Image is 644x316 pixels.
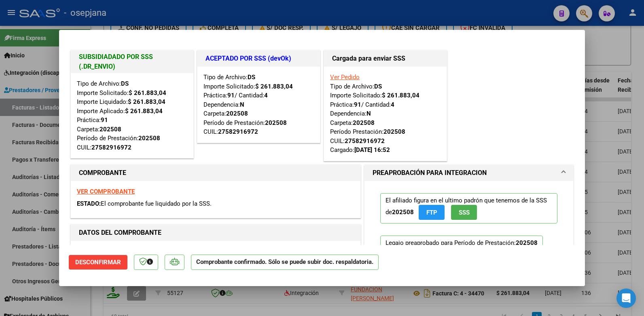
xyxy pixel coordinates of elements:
[205,54,312,63] h1: ACEPTADO POR SSS (devOk)
[426,209,437,216] span: FTP
[69,255,127,270] button: Desconfirmar
[392,209,414,216] strong: 202508
[101,116,108,124] strong: 91
[79,169,126,177] strong: COMPROBANTE
[459,209,470,216] span: SSS
[374,83,382,90] strong: DS
[226,110,248,117] strong: 202508
[91,143,131,152] div: 27582916972
[391,101,394,108] strong: 4
[218,127,258,137] div: 27582916972
[616,289,636,308] div: Open Intercom Messenger
[330,74,360,81] a: Ver Pedido
[138,135,160,142] strong: 202508
[380,236,543,313] p: Legajo preaprobado para Período de Prestación:
[366,110,371,117] strong: N
[265,119,287,126] strong: 202508
[77,188,135,195] a: VER COMPROBANTE
[330,73,441,155] div: Tipo de Archivo: Importe Solicitado: Práctica: / Cantidad: Dependencia: Carpeta: Período Prestaci...
[79,229,161,236] strong: DATOS DEL COMPROBANTE
[100,126,121,133] strong: 202508
[77,79,187,152] div: Tipo de Archivo: Importe Solicitado: Importe Liquidado: Importe Aplicado: Práctica: Carpeta: Perí...
[353,119,375,126] strong: 202508
[240,101,244,108] strong: N
[79,52,185,72] h1: SUBSIDIADADO POR SSS (.DR_ENVIO)
[77,200,101,207] span: ESTADO:
[248,74,255,81] strong: DS
[125,107,163,115] strong: $ 261.883,04
[128,98,165,105] strong: $ 261.883,04
[101,200,212,207] span: El comprobante fue liquidado por la SSS.
[191,255,379,270] p: Comprobante confirmado. Sólo se puede subir doc. respaldatoria.
[380,193,557,223] p: El afiliado figura en el ultimo padrón que tenemos de la SSS de
[419,205,445,220] button: FTP
[364,165,573,181] mat-expansion-panel-header: PREAPROBACIÓN PARA INTEGRACION
[255,83,293,90] strong: $ 261.883,04
[345,137,385,146] div: 27582916972
[75,259,121,266] span: Desconfirmar
[354,101,361,108] strong: 91
[354,146,390,154] strong: [DATE] 16:52
[383,128,405,135] strong: 202508
[203,73,314,137] div: Tipo de Archivo: Importe Solicitado: Práctica: / Cantidad: Dependencia: Carpeta: Período de Prest...
[516,239,538,246] strong: 202508
[451,205,477,220] button: SSS
[129,89,166,97] strong: $ 261.883,04
[227,92,235,99] strong: 91
[264,92,268,99] strong: 4
[373,168,487,178] h1: PREAPROBACIÓN PARA INTEGRACION
[332,54,439,63] h1: Cargada para enviar SSS
[121,80,129,87] strong: DS
[382,92,419,99] strong: $ 261.883,04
